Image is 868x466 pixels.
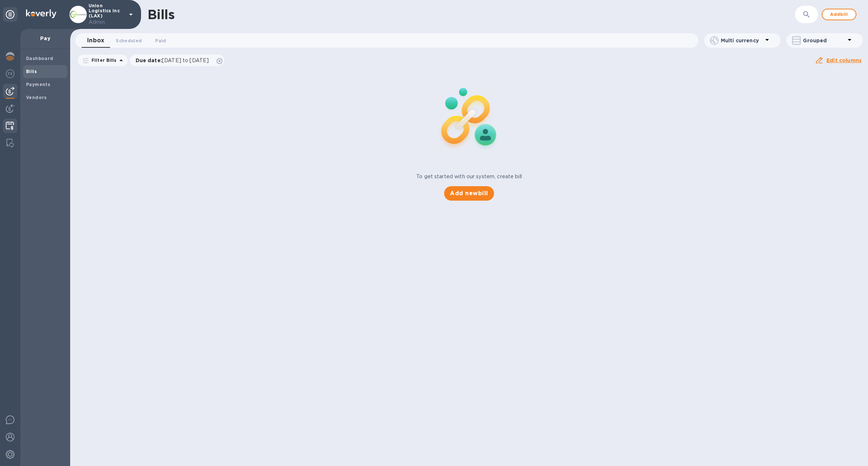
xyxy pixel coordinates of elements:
[26,95,47,100] b: Vendors
[89,3,125,26] p: Union Logistics Inc (LAX)
[3,7,17,22] div: Unpin categories
[26,35,64,42] p: Pay
[826,57,861,63] u: Edit columns
[89,57,117,63] p: Filter Bills
[6,69,14,78] img: Foreign exchange
[162,57,209,63] span: [DATE] to [DATE]
[26,69,37,74] b: Bills
[26,9,56,18] img: Logo
[450,189,488,198] span: Add new bill
[803,37,845,44] p: Grouped
[721,37,763,44] p: Multi currency
[87,35,104,46] span: Inbox
[116,37,142,44] span: Scheduled
[89,18,125,26] p: Admin
[136,57,213,64] p: Due date :
[148,7,174,22] h1: Bills
[444,186,494,201] button: Add newbill
[822,9,856,20] button: Addbill
[828,10,850,19] span: Add bill
[6,121,14,130] img: Credit hub
[155,37,166,44] span: Paid
[26,82,50,87] b: Payments
[130,55,225,66] div: Due date:[DATE] to [DATE]
[26,56,54,61] b: Dashboard
[416,173,522,180] p: To get started with our system, create bill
